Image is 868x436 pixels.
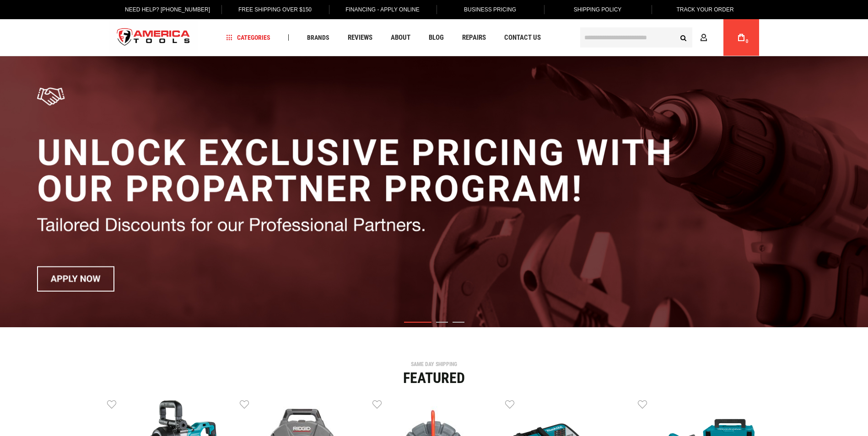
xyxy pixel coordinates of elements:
span: Reviews [348,34,372,41]
a: Categories [222,32,275,44]
a: store logo [109,21,198,55]
button: Search [675,29,692,46]
span: Categories [226,34,270,41]
span: Blog [429,34,444,41]
a: Brands [303,32,334,44]
a: Contact Us [500,32,545,44]
span: Brands [307,34,329,41]
a: Blog [425,32,448,44]
a: About [387,32,415,44]
span: Shipping Policy [574,6,622,13]
div: Featured [107,371,761,385]
span: Contact Us [504,34,541,41]
a: Repairs [458,32,490,44]
a: Reviews [344,32,377,44]
div: SAME DAY SHIPPING [107,362,761,367]
a: 0 [733,19,750,56]
span: Repairs [462,34,486,41]
span: About [391,34,410,41]
img: America Tools [109,21,198,55]
span: 0 [746,39,749,44]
